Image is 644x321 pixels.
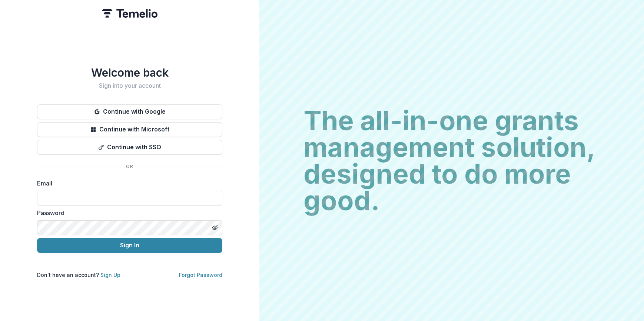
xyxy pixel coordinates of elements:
[102,9,157,18] img: Temelio
[209,222,221,234] button: Toggle password visibility
[37,82,222,89] h2: Sign into your account
[37,179,218,188] label: Email
[37,208,218,217] label: Password
[179,272,222,278] a: Forgot Password
[37,140,222,155] button: Continue with SSO
[37,104,222,119] button: Continue with Google
[37,271,120,279] p: Don't have an account?
[37,122,222,137] button: Continue with Microsoft
[37,238,222,253] button: Sign In
[100,272,120,278] a: Sign Up
[37,66,222,79] h1: Welcome back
